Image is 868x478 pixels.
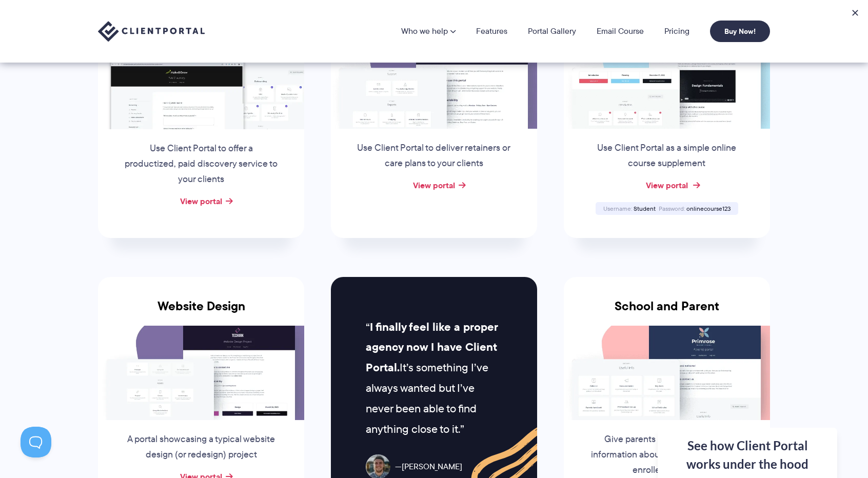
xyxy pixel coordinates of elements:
p: Give parents a place to find key information about your school for their enrolled children [589,432,745,478]
p: Use Client Portal as a simple online course supplement [589,141,745,171]
a: View portal [413,179,455,191]
span: Password [659,204,685,213]
p: A portal showcasing a typical website design (or redesign) project [123,432,279,463]
span: [PERSON_NAME] [395,460,462,474]
p: Use Client Portal to offer a productized, paid discovery service to your clients [123,141,279,187]
a: Pricing [664,27,689,35]
h3: School and Parent [564,299,770,326]
a: View portal [646,179,688,191]
strong: I finally feel like a proper agency now I have Client Portal. [366,318,498,376]
a: View portal [180,195,222,207]
a: Buy Now! [710,21,770,42]
span: Username [603,204,632,213]
span: onlinecourse123 [686,204,731,213]
h3: Website Design [98,299,304,326]
p: Use Client Portal to deliver retainers or care plans to your clients [356,141,512,171]
iframe: Toggle Customer Support [21,427,51,457]
a: Email Course [597,27,644,35]
a: Portal Gallery [528,27,576,35]
a: Who we help [401,27,456,35]
p: It’s something I’ve always wanted but I’ve never been able to find anything close to it. [366,317,502,440]
a: Features [476,27,507,35]
span: Student [634,204,656,213]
